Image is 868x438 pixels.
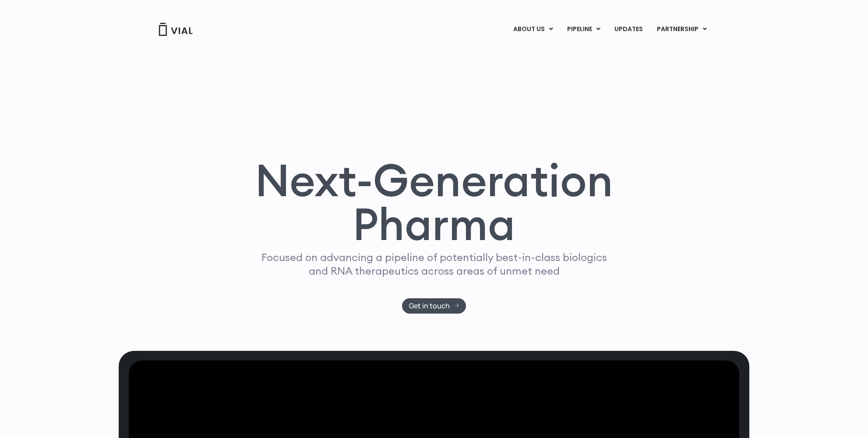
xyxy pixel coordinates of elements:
[409,303,450,309] span: Get in touch
[506,22,560,37] a: ABOUT USMenu Toggle
[258,251,610,278] p: Focused on advancing a pipeline of potentially best-in-class biologics and RNA therapeutics acros...
[560,22,607,37] a: PIPELINEMenu Toggle
[244,158,624,247] h1: Next-Generation Pharma
[402,298,466,314] a: Get in touch
[158,23,193,36] img: Vial Logo
[607,22,649,37] a: UPDATES
[650,22,714,37] a: PARTNERSHIPMenu Toggle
